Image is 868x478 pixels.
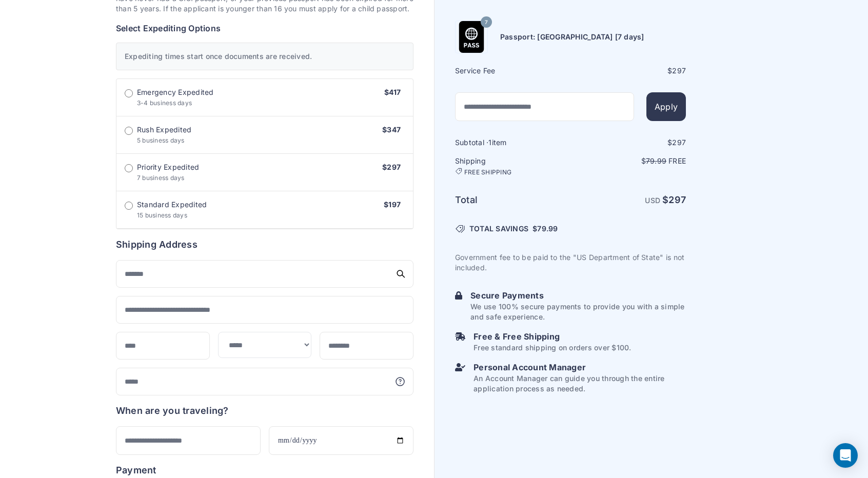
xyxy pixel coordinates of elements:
[646,156,666,165] span: 79.99
[455,156,569,176] h6: Shipping
[116,404,229,418] h6: When are you traveling?
[455,193,569,207] h6: Total
[456,21,487,53] img: Product Name
[137,200,207,210] span: Standard Expedited
[645,196,660,205] span: USD
[500,32,644,42] h6: Passport: [GEOGRAPHIC_DATA] [7 days]
[455,137,569,148] h6: Subtotal · item
[532,224,558,234] span: $
[137,99,192,107] span: 3-4 business days
[571,137,686,148] div: $
[137,211,187,219] span: 15 business days
[474,361,686,373] h6: Personal Account Manager
[488,138,491,147] span: 1
[485,15,488,29] span: 7
[474,373,686,394] p: An Account Manager can guide you through the entire application process as needed.
[474,343,631,353] p: Free standard shipping on orders over $100.
[116,237,413,252] h6: Shipping Address
[455,66,569,76] h6: Service Fee
[382,125,401,134] span: $347
[469,224,528,234] span: TOTAL SAVINGS
[646,92,686,121] button: Apply
[137,125,191,135] span: Rush Expedited
[571,66,686,76] div: $
[137,87,214,97] span: Emergency Expedited
[470,289,686,302] h6: Secure Payments
[137,162,199,172] span: Priority Expedited
[382,163,401,171] span: $297
[470,302,686,322] p: We use 100% secure payments to provide you with a simple and safe experience.
[384,200,401,209] span: $197
[537,224,558,233] span: 79.99
[116,22,413,34] h6: Select Expediting Options
[833,443,858,468] div: Open Intercom Messenger
[571,156,686,166] p: $
[455,252,686,273] p: Government fee to be paid to the "US Department of State" is not included.
[384,88,401,96] span: $417
[668,156,686,165] span: Free
[672,138,686,147] span: 297
[116,43,413,70] div: Expediting times start once documents are received.
[672,66,686,75] span: 297
[668,194,686,205] span: 297
[137,136,185,144] span: 5 business days
[116,463,413,477] h6: Payment
[464,168,511,176] span: FREE SHIPPING
[137,174,185,182] span: 7 business days
[662,194,686,205] strong: $
[395,376,405,387] svg: More information
[474,330,631,343] h6: Free & Free Shipping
